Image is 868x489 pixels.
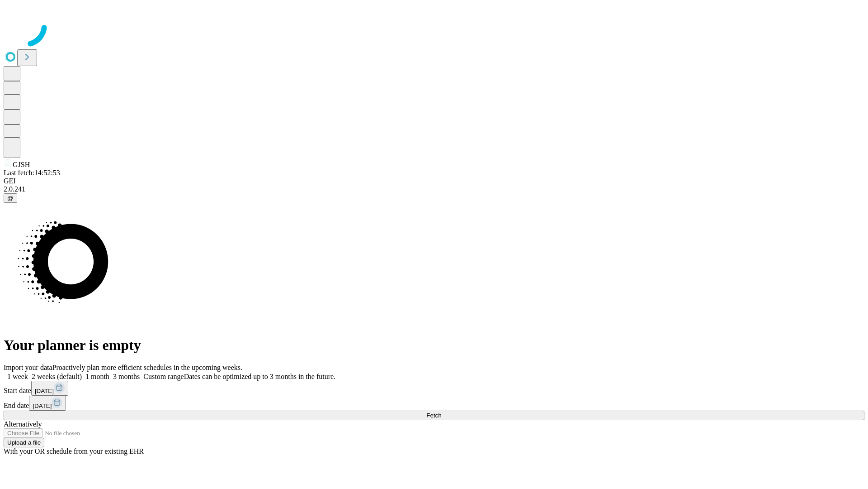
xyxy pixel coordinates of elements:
[33,403,52,409] span: [DATE]
[426,412,441,419] span: Fetch
[4,185,864,193] div: 2.0.241
[4,177,864,185] div: GEI
[4,438,44,447] button: Upload a file
[52,364,242,371] span: Proactively plan more efficient schedules in the upcoming weeks.
[4,396,864,411] div: End date
[113,373,140,380] span: 3 months
[29,396,66,411] button: [DATE]
[7,195,14,201] span: @
[4,337,864,354] h1: Your planner is empty
[4,411,864,420] button: Fetch
[13,161,30,168] span: GJSH
[4,169,60,177] span: Last fetch: 14:52:53
[32,373,82,380] span: 2 weeks (default)
[31,381,68,396] button: [DATE]
[184,373,335,380] span: Dates can be optimized up to 3 months in the future.
[85,373,109,380] span: 1 month
[35,388,54,394] span: [DATE]
[7,373,28,380] span: 1 week
[4,193,17,203] button: @
[4,364,52,371] span: Import your data
[4,420,42,428] span: Alternatively
[143,373,184,380] span: Custom range
[4,447,144,455] span: With your OR schedule from your existing EHR
[4,381,864,396] div: Start date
